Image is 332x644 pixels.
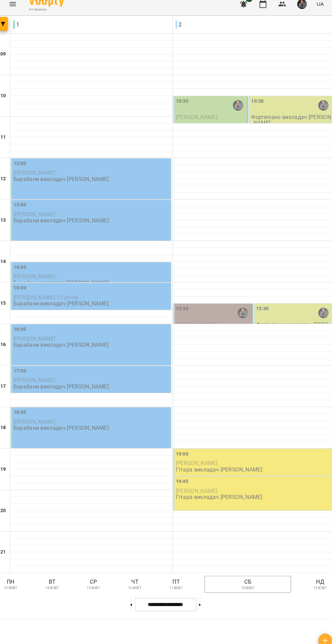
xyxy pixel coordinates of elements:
span: For Business [33,14,66,18]
h6: 18 [4,422,9,430]
p: сб [210,573,284,581]
button: пн13 жовт [1,571,27,588]
p: Гітара викладач [PERSON_NAME] [176,464,261,470]
img: Максим [316,308,326,319]
p: Барабани викладач [PERSON_NAME] [17,383,110,388]
p: Барабани викладач [PERSON_NAME] [17,423,110,429]
label: 14:30 [17,265,29,273]
span: [PERSON_NAME] [17,417,58,423]
button: пт17 жовт [164,571,189,588]
p: 19 жовт [311,581,324,586]
button: вт14 жовт [43,571,67,588]
p: 18 жовт [240,581,253,586]
h6: 17 [4,382,9,389]
button: UA [311,4,324,17]
img: Максим [237,308,247,319]
h6: 11 [4,138,9,145]
p: Барабани викладач [PERSON_NAME] [17,281,110,287]
p: 1 [17,27,23,35]
p: 16 жовт [129,581,142,586]
span: [PERSON_NAME] [176,322,217,328]
h6: 10 [4,97,9,104]
p: вт [45,573,65,581]
span: [PERSON_NAME] 12 років [17,295,80,301]
p: чт [126,573,146,581]
p: пн [4,573,24,581]
img: Максим [316,105,326,115]
button: сб18 жовт [204,571,289,588]
span: [PERSON_NAME] [17,214,58,220]
label: 15:30 [255,306,267,313]
span: [PERSON_NAME] [17,275,58,281]
p: нд [307,573,328,581]
label: 12:00 [17,163,29,171]
span: [PERSON_NAME] [17,376,58,383]
p: 15 жовт [89,581,102,586]
label: 13:00 [17,204,29,212]
h6: 19 [4,463,9,470]
h6: 12 [4,178,9,186]
label: 18:00 [17,407,29,415]
label: 10:30 [176,102,189,110]
span: [PERSON_NAME] [17,336,58,342]
p: Барабани викладач [PERSON_NAME] [17,220,110,226]
h6: 20 [4,504,9,511]
h6: 21 [4,544,9,552]
p: Фортепіано викладач [PERSON_NAME] [250,119,329,130]
button: ср15 жовт [83,571,108,588]
p: 2 [176,27,182,35]
p: Барабани викладач [PERSON_NAME] [17,342,110,348]
p: Барабани викладач [PERSON_NAME] [17,301,110,307]
p: Барабани викладач [PERSON_NAME] [17,179,110,185]
span: [PERSON_NAME] [176,118,217,125]
p: Гітара викладач [PERSON_NAME] [176,491,261,497]
label: 17:00 [17,367,29,374]
label: 19:00 [176,448,189,456]
img: 9774cdb94cd07e2c046c34ee188bda8a.png [295,6,305,16]
h6: 14 [4,260,9,267]
button: Menu [8,3,24,19]
img: Voopty Logo [33,3,66,13]
span: [PERSON_NAME] [176,458,217,464]
h6: 16 [4,341,9,348]
p: Фортепіано викладач [PERSON_NAME] [255,322,329,334]
label: 10:30 [250,102,263,110]
label: 15:00 [17,285,29,293]
label: 15:30 [176,306,189,313]
button: чт16 жовт [123,571,148,588]
label: 19:45 [176,475,189,483]
img: Максим [232,105,242,115]
span: [PERSON_NAME] [176,485,217,491]
span: [PERSON_NAME] [17,173,58,179]
p: пт [167,573,186,581]
h6: 13 [4,219,9,226]
p: ср [85,573,105,581]
label: 16:00 [17,326,29,334]
p: 14 жовт [48,581,61,586]
p: 13 жовт [8,581,21,586]
h6: 09 [4,56,9,64]
p: 17 жовт [170,581,183,586]
span: UA [314,7,321,14]
button: нд19 жовт [305,571,331,588]
span: 5 [245,2,251,9]
h6: 15 [4,300,9,308]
